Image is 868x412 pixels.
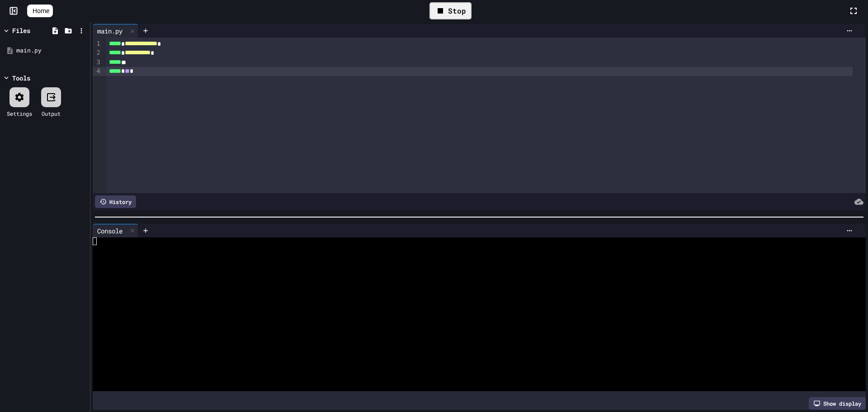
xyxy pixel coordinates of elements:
div: 1 [93,39,102,48]
div: 3 [93,58,102,67]
span: Home [33,6,49,15]
div: 4 [93,67,102,76]
div: main.py [93,24,138,38]
div: Files [12,26,30,35]
div: History [95,195,136,208]
a: Home [27,5,53,17]
div: Stop [429,2,472,19]
div: main.py [93,26,127,36]
div: Console [93,226,127,236]
div: 2 [93,48,102,57]
div: Console [93,224,138,237]
div: Settings [7,109,32,118]
div: Output [42,109,61,118]
div: Show display [809,397,866,410]
div: main.py [16,46,87,55]
div: Tools [12,73,30,83]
